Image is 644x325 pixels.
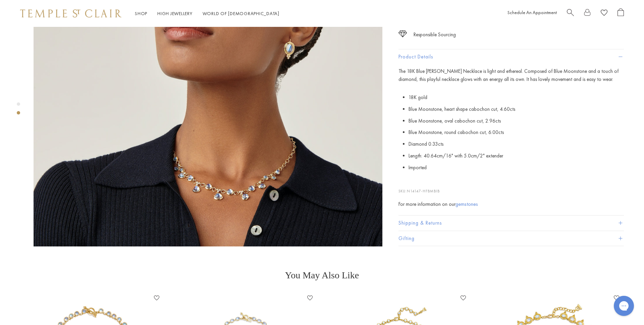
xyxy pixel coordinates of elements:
li: Length: 40.64cm/16" with 5.0cm/2" extender [409,150,624,162]
h3: You May Also Like [27,270,617,281]
a: ShopShop [135,10,147,16]
a: World of [DEMOGRAPHIC_DATA]World of [DEMOGRAPHIC_DATA] [203,10,279,16]
span: The 18K Blue [PERSON_NAME] Necklace is light and ethereal. Composed of Blue Moonstone and a touch... [398,68,619,83]
span: Diamond 0.33cts [409,141,443,147]
span: 18K gold [409,94,427,101]
a: High JewelleryHigh Jewellery [157,10,193,16]
a: Schedule An Appointment [507,9,557,15]
img: Temple St. Clair [20,9,121,17]
span: Blue Moonstone, heart shape cabochon cut, 4.60cts [409,106,515,112]
span: N14147-HFBMBIB [407,189,440,194]
a: gemstones [455,200,478,207]
a: Open Shopping Bag [618,8,624,19]
button: Gifting [398,231,624,246]
button: Product Details [398,49,624,64]
a: View Wishlist [601,8,607,19]
a: Search [567,8,574,19]
button: Shipping & Returns [398,216,624,231]
div: Responsible Sourcing [414,31,456,39]
nav: Main navigation [135,9,279,18]
span: Blue Moonstone, oval cabochon cut, 2.96cts [409,118,501,124]
div: Product gallery navigation [17,101,20,120]
span: Imported [409,164,427,171]
span: Blue Moonstone, round cabochon cut, 6.00cts [409,129,504,136]
p: SKU: [398,182,624,194]
iframe: Gorgias live chat messenger [610,293,637,318]
img: icon_sourcing.svg [398,31,407,37]
div: For more information on our [398,200,624,208]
